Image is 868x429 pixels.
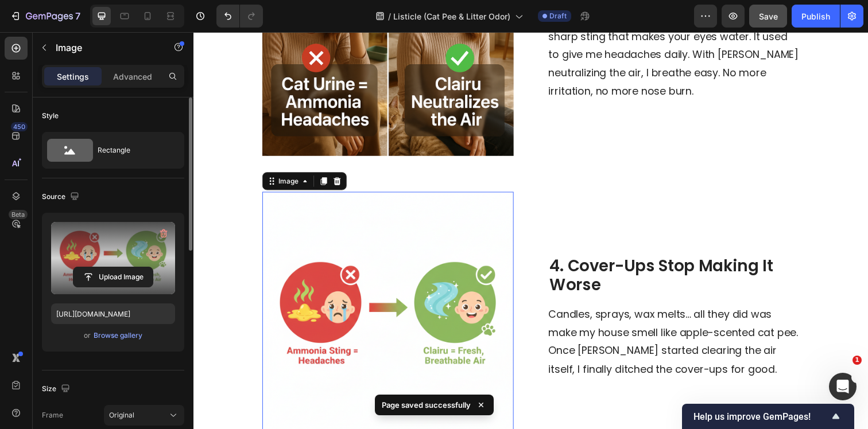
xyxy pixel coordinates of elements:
[84,147,109,157] div: Image
[193,32,868,429] iframe: To enrich screen reader interactions, please activate Accessibility in Grammarly extension settings
[749,5,787,28] button: Save
[42,410,63,420] label: Frame
[363,227,592,269] strong: 4. Cover-Ups Stop Making It Worse
[75,9,80,23] p: 7
[42,111,59,121] div: Style
[93,330,143,341] button: Browse gallery
[109,410,134,420] span: Original
[70,163,327,419] img: gempages_549795869793190961-12684b55-b5c8-4829-8ff9-25f135585340.png
[42,189,82,205] div: Source
[388,10,391,22] span: /
[98,137,168,163] div: Rectangle
[362,279,618,353] p: Candles, sprays, wax melts… all they did was make my house smell like apple-scented cat pee. Once...
[51,303,175,324] input: https://example.com/image.jpg
[42,381,72,397] div: Size
[9,210,28,219] div: Beta
[693,411,829,422] span: Help us improve GemPages!
[829,373,857,400] iframe: Intercom live chat
[792,5,840,28] button: Publish
[113,71,152,83] p: Advanced
[393,10,510,22] span: Listicle (Cat Pee & Litter Odor)
[5,5,86,28] button: 7
[84,329,91,342] span: or
[11,122,28,131] div: 450
[94,330,142,341] div: Browse gallery
[104,405,184,426] button: Original
[549,11,567,21] span: Draft
[693,409,843,423] button: Show survey - Help us improve GemPages!
[73,267,153,287] button: Upload Image
[216,5,263,28] div: Undo/Redo
[56,41,153,54] p: Image
[57,71,89,83] p: Settings
[759,11,778,21] span: Save
[852,356,862,365] span: 1
[382,399,471,411] p: Page saved successfully
[801,10,830,22] div: Publish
